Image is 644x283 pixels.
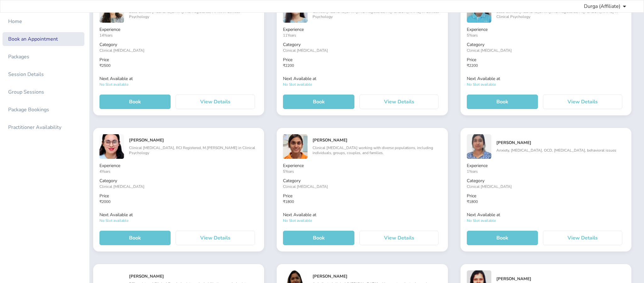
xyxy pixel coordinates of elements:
p: Clinical [MEDICAL_DATA], RCI Registered, M.[PERSON_NAME] in Clinical Psychology [313,9,441,19]
button: View Details [359,95,439,109]
p: Next Available at [467,212,625,218]
p: Price [283,193,441,199]
span: Clinical [MEDICAL_DATA] [467,184,512,189]
p: 4 Years [99,169,258,174]
span: Durga (Affiliate) [584,3,620,10]
p: Experience [283,163,441,169]
p: ₹ 1800 [467,199,625,204]
p: Experience [283,26,441,33]
button: View Details [176,95,255,109]
p: ₹ 2500 [99,63,258,68]
span: Clinical [MEDICAL_DATA] [283,48,328,53]
p: 11 Years [283,33,441,38]
p: No Slot available [467,218,625,223]
p: Next Available at [283,76,441,82]
p: Experience [99,163,258,169]
p: No Slot available [99,218,258,223]
div: Group Sessions [8,88,44,96]
p: 5 Years [283,169,441,174]
p: 14 Years [99,33,258,38]
h5: [PERSON_NAME] [496,276,625,281]
button: View Details [543,95,622,109]
p: Category [99,178,258,184]
p: Category [99,42,258,48]
p: Experience [467,26,625,33]
img: image [283,134,308,159]
h5: [PERSON_NAME] [496,140,625,145]
button: Book [99,231,171,245]
p: Next Available at [99,76,258,82]
p: Next Available at [99,212,258,218]
div: Packages [8,53,29,61]
button: View Details [176,231,255,245]
p: No Slot available [99,82,258,87]
button: Book [467,95,538,109]
p: Experience [467,163,625,169]
h5: [PERSON_NAME] [129,138,258,143]
p: Category [467,178,625,184]
p: Category [467,42,625,48]
p: Clinical [MEDICAL_DATA], RCI Registered, M.[PERSON_NAME] in Clinical Psychology [129,145,258,155]
div: Practitioner Availability [8,124,61,131]
span: Clinical [MEDICAL_DATA] [283,184,328,189]
p: Next Available at [283,212,441,218]
p: Category [283,42,441,48]
p: Price [99,57,258,63]
p: Price [467,193,625,199]
p: No Slot available [283,82,441,87]
p: 1 Years [467,169,625,174]
p: Category [283,178,441,184]
p: ₹ 1800 [283,199,441,204]
p: ₹ 2200 [283,63,441,68]
button: Book [283,95,354,109]
h5: [PERSON_NAME] [313,274,441,279]
p: Price [99,193,258,199]
button: Book [283,231,354,245]
div: Home [8,18,22,25]
p: ₹ 2200 [467,63,625,68]
p: No Slot available [283,218,441,223]
p: No Slot available [467,82,625,87]
p: Clinical [MEDICAL_DATA] working with diverse populations, including individuals, groups, couples,... [313,145,441,155]
p: 5 Years [467,33,625,38]
img: image [99,134,124,159]
div: Package Bookings [8,106,49,113]
p: Price [467,57,625,63]
p: Experience [99,26,258,33]
span: Clinical [MEDICAL_DATA] [99,48,144,53]
h5: [PERSON_NAME] [129,274,258,279]
div: Session Details [8,71,44,78]
p: ₹ 2000 [99,199,258,204]
p: Price [283,57,441,63]
button: View Details [543,231,622,245]
p: Lead Clinical [MEDICAL_DATA], RCI Registered, MPhil in Clinical Psychology [129,9,258,19]
button: View Details [359,231,439,245]
span: Clinical [MEDICAL_DATA] [467,48,512,53]
p: Anxiety, [MEDICAL_DATA], OCD, [MEDICAL_DATA], behavioral issues [496,148,625,153]
p: Lead Clinical [MEDICAL_DATA], RCI Registered, M.[PERSON_NAME] in Clinical Psychology [496,9,625,19]
button: Book [467,231,538,245]
p: Next Available at [467,76,625,82]
h5: [PERSON_NAME] [313,138,441,143]
div: Book an Appointment [8,35,58,43]
img: image [467,134,491,159]
span: Clinical [MEDICAL_DATA] [99,184,144,189]
button: Book [99,95,171,109]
